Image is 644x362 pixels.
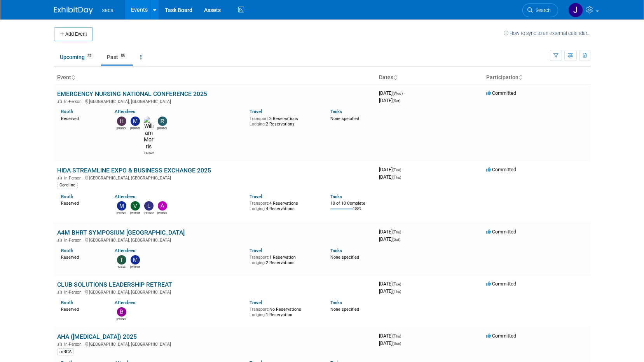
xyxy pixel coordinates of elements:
span: None specified [330,255,359,260]
a: Sort by Event Name [71,74,75,80]
span: [DATE] [379,90,405,96]
div: [GEOGRAPHIC_DATA], [GEOGRAPHIC_DATA] [57,341,373,347]
span: Lodging: [250,312,266,317]
div: 3 Reservations 2 Reservations [250,115,319,127]
span: (Sat) [393,237,400,242]
div: Matthew Rosbrough [130,265,140,269]
th: Participation [483,71,590,84]
div: Hasan Abdallah [117,126,126,131]
img: Hasan Abdallah [117,117,126,126]
a: Tasks [330,248,342,253]
span: Search [533,7,551,13]
span: Lodging: [250,206,266,211]
img: Michael Strong [131,117,140,126]
div: [GEOGRAPHIC_DATA], [GEOGRAPHIC_DATA] [57,289,373,295]
img: Lyndsey Nunez [144,201,154,211]
img: Rachel Jordan [158,117,167,126]
div: Lyndsey Nunez [144,211,154,215]
span: (Tue) [393,168,401,172]
span: Transport: [250,307,269,312]
a: Tasks [330,300,342,305]
div: mBCA [57,348,74,355]
div: [GEOGRAPHIC_DATA], [GEOGRAPHIC_DATA] [57,237,373,243]
div: Bob Surface [117,317,126,321]
span: Lodging: [250,122,266,127]
a: Past58 [101,50,133,64]
span: [DATE] [379,340,401,346]
a: Travel [250,248,262,253]
span: Committed [486,229,516,235]
th: Dates [376,71,483,84]
div: Reserved [61,305,103,312]
img: Ashley Perez [158,201,167,211]
span: (Thu) [393,334,401,338]
span: Lodging: [250,260,266,265]
a: How to sync to an external calendar... [504,30,590,36]
span: Transport: [250,116,269,121]
div: No Reservations 1 Reservation [250,305,319,317]
a: AHA ([MEDICAL_DATA]) 2025 [57,333,137,340]
td: 100% [353,207,361,217]
div: Tessa Schwikerath [117,265,126,269]
span: - [402,281,403,287]
a: A4M BHRT SYMPOSIUM [GEOGRAPHIC_DATA] [57,229,185,236]
span: 37 [85,53,94,59]
img: Matthew Rosbrough [117,201,126,211]
span: Transport: [250,255,269,260]
span: seca [102,7,114,13]
span: Committed [486,90,516,96]
div: 10 of 10 Complete [330,201,373,206]
a: Attendees [115,300,135,305]
div: [GEOGRAPHIC_DATA], [GEOGRAPHIC_DATA] [57,174,373,181]
div: 1 Reservation 2 Reservations [250,253,319,265]
span: (Sun) [393,341,401,346]
div: Ashley Perez [157,211,167,215]
span: Committed [486,167,516,172]
a: Tasks [330,109,342,114]
span: (Thu) [393,175,401,179]
img: William Morris [144,117,154,150]
a: Travel [250,300,262,305]
span: In-Person [64,342,84,347]
a: Attendees [115,248,135,253]
span: - [404,90,405,96]
img: ExhibitDay [54,7,93,14]
img: In-Person Event [58,290,62,294]
a: CLUB SOLUTIONS LEADERSHIP RETREAT [57,281,172,288]
a: Booth [61,109,73,114]
a: Sort by Participation Type [518,74,522,80]
div: Michael Strong [130,126,140,131]
div: Matthew Rosbrough [117,211,126,215]
a: EMERGENCY NURSING NATIONAL CONFERENCE 2025 [57,90,207,97]
span: [DATE] [379,333,403,339]
img: In-Person Event [58,342,62,346]
a: HIDA STREAMLINE EXPO & BUSINESS EXCHANGE 2025 [57,167,211,174]
span: (Sat) [393,99,400,103]
img: Victor Paradiso [131,201,140,211]
span: 58 [119,53,127,59]
a: Booth [61,248,73,253]
div: 4 Reservations 4 Reservations [250,199,319,211]
span: (Wed) [393,91,403,96]
span: [DATE] [379,229,403,235]
img: In-Person Event [58,176,62,179]
a: Upcoming37 [54,50,99,64]
span: [DATE] [379,167,403,172]
a: Attendees [115,194,135,199]
a: Attendees [115,109,135,114]
a: Booth [61,300,73,305]
span: Committed [486,333,516,339]
div: Coreline [57,182,78,189]
span: In-Person [64,290,84,295]
span: None specified [330,307,359,312]
span: [DATE] [379,97,400,103]
img: Jose Gregory [568,3,583,17]
span: In-Person [64,238,84,243]
span: [DATE] [379,236,400,242]
span: [DATE] [379,174,401,180]
div: Reserved [61,115,103,122]
img: Tessa Schwikerath [117,255,126,265]
img: In-Person Event [58,99,62,103]
img: Matthew Rosbrough [131,255,140,265]
a: Travel [250,194,262,199]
